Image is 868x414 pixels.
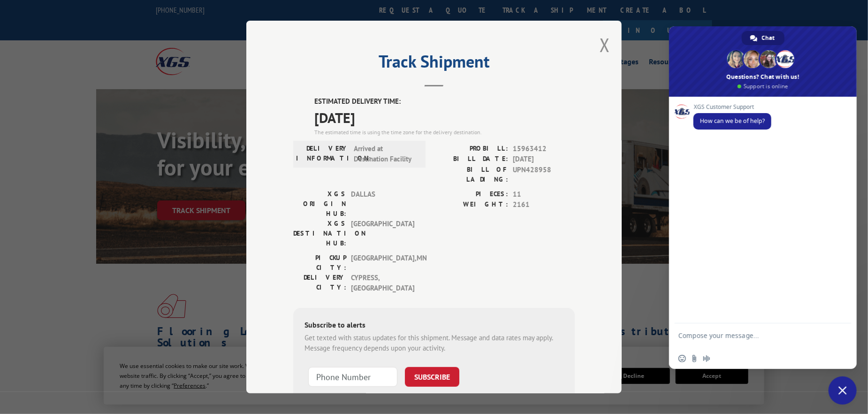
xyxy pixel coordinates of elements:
span: Insert an emoji [678,355,686,362]
textarea: Compose your message... [678,331,827,348]
span: Audio message [703,355,710,362]
div: Subscribe to alerts [305,319,563,333]
label: XGS ORIGIN HUB: [293,189,346,219]
label: ESTIMATED DELIVERY TIME: [314,96,575,107]
span: [DATE] [314,107,575,128]
h2: Track Shipment [293,55,575,73]
label: DELIVERY CITY: [293,273,346,294]
span: Chat [762,31,775,45]
label: PICKUP CITY: [293,253,346,273]
button: Close modal [600,32,610,57]
input: Phone Number [308,367,397,387]
span: [GEOGRAPHIC_DATA] , MN [351,253,414,273]
span: CYPRESS , [GEOGRAPHIC_DATA] [351,273,414,294]
label: BILL OF LADING: [434,165,508,184]
div: Close chat [829,376,857,405]
label: BILL DATE: [434,154,508,165]
span: XGS Customer Support [693,104,771,110]
span: 2161 [513,199,575,210]
span: 15963412 [513,144,575,154]
span: [GEOGRAPHIC_DATA] [351,219,414,248]
span: DALLAS [351,189,414,219]
label: WEIGHT: [434,199,508,210]
label: XGS DESTINATION HUB: [293,219,346,248]
label: DELIVERY INFORMATION: [296,144,349,165]
span: 11 [513,189,575,200]
span: [DATE] [513,154,575,165]
span: How can we be of help? [700,117,765,125]
label: PROBILL: [434,144,508,154]
button: SUBSCRIBE [405,367,459,387]
span: Send a file [691,355,698,362]
label: PIECES: [434,189,508,200]
span: UPN428958 [513,165,575,184]
strong: Note: [305,393,321,402]
div: Get texted with status updates for this shipment. Message and data rates may apply. Message frequ... [305,333,563,354]
span: Arrived at Destination Facility [354,144,417,165]
div: Chat [742,31,784,45]
div: The estimated time is using the time zone for the delivery destination. [314,128,575,137]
